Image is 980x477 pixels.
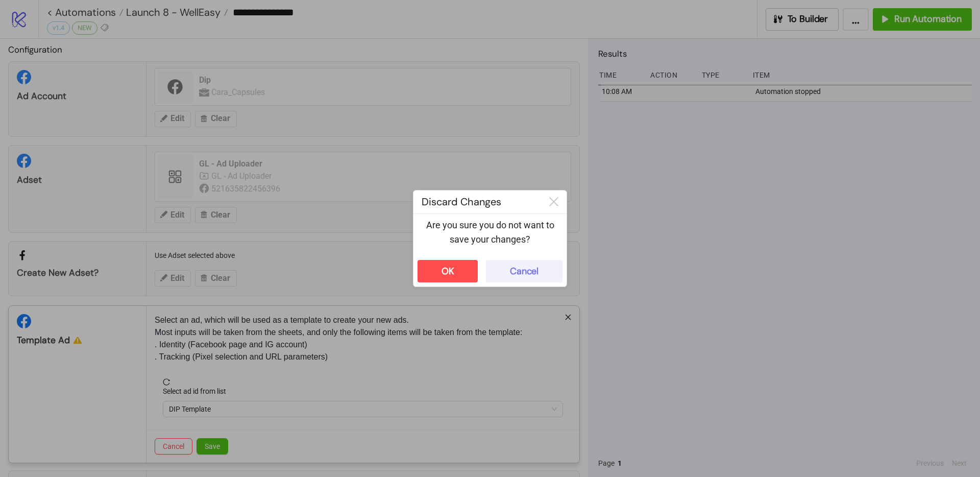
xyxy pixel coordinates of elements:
[413,190,541,213] div: Discard Changes
[510,266,538,277] div: Cancel
[418,260,478,282] button: OK
[442,266,454,277] div: OK
[486,260,562,282] button: Cancel
[422,218,558,247] p: Are you sure you do not want to save your changes?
